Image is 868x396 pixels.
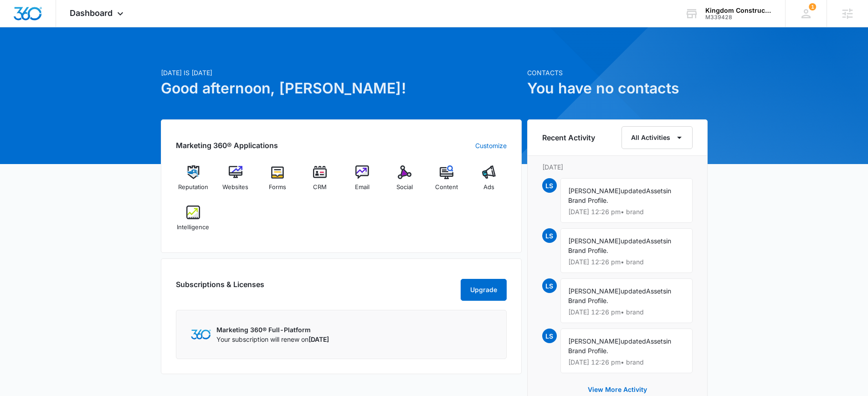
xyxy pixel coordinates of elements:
[705,14,772,21] div: account id
[621,287,646,295] span: updated
[527,77,708,99] h1: You have no contacts
[646,237,666,245] span: Assets
[568,209,685,215] p: [DATE] 12:26 pm • brand
[568,337,621,345] span: [PERSON_NAME]
[260,165,295,198] a: Forms
[303,165,338,198] a: CRM
[542,278,557,293] span: LS
[216,325,329,334] p: Marketing 360® Full-Platform
[216,334,329,344] p: Your subscription will renew on
[178,183,208,192] span: Reputation
[646,187,666,195] span: Assets
[621,237,646,245] span: updated
[387,165,422,198] a: Social
[475,141,507,150] a: Customize
[313,183,327,192] span: CRM
[177,223,209,232] span: Intelligence
[568,237,621,245] span: [PERSON_NAME]
[176,140,278,151] h2: Marketing 360® Applications
[568,309,685,315] p: [DATE] 12:26 pm • brand
[568,259,685,265] p: [DATE] 12:26 pm • brand
[542,329,557,343] span: LS
[621,187,646,195] span: updated
[542,132,595,143] h6: Recent Activity
[568,187,621,195] span: [PERSON_NAME]
[355,183,370,192] span: Email
[646,287,666,295] span: Assets
[568,287,621,295] span: [PERSON_NAME]
[483,183,494,192] span: Ads
[176,165,211,198] a: Reputation
[161,77,522,99] h1: Good afternoon, [PERSON_NAME]!
[542,228,557,243] span: LS
[621,126,693,149] button: All Activities
[222,183,248,192] span: Websites
[429,165,464,198] a: Content
[176,279,264,297] h2: Subscriptions & Licenses
[176,206,211,238] a: Intelligence
[809,3,816,10] span: 1
[568,359,685,365] p: [DATE] 12:26 pm • brand
[472,165,507,198] a: Ads
[461,279,507,301] button: Upgrade
[345,165,380,198] a: Email
[191,329,211,339] img: Marketing 360 Logo
[435,183,458,192] span: Content
[396,183,413,192] span: Social
[269,183,286,192] span: Forms
[809,3,816,10] div: notifications count
[218,165,253,198] a: Websites
[542,162,693,172] p: [DATE]
[542,178,557,193] span: LS
[621,337,646,345] span: updated
[705,7,772,14] div: account name
[527,68,708,77] p: Contacts
[646,337,666,345] span: Assets
[70,8,113,18] span: Dashboard
[308,335,329,343] span: [DATE]
[161,68,522,77] p: [DATE] is [DATE]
